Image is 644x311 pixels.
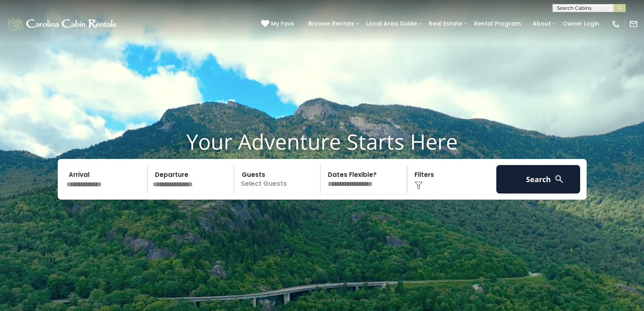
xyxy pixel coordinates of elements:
img: filter--v1.png [415,181,423,189]
a: Real Estate [425,17,466,30]
a: My Favs [261,20,296,28]
img: phone-regular-white.png [611,20,620,28]
button: Search [496,165,581,194]
p: Select Guests [237,165,321,194]
a: Rental Program [470,17,525,30]
a: About [528,17,555,30]
span: My Favs [271,20,294,28]
img: White-1-1-2.png [6,16,119,32]
a: Owner Login [559,17,603,30]
a: Browse Rentals [304,17,358,30]
img: mail-regular-white.png [629,20,638,28]
h1: Your Adventure Starts Here [6,129,638,154]
img: search-regular-white.png [554,174,564,184]
a: Local Area Guide [362,17,421,30]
